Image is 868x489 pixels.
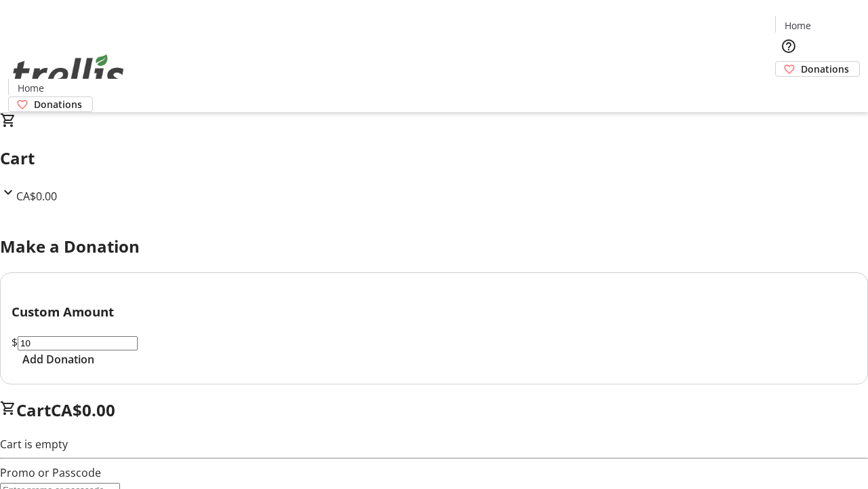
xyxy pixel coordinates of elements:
img: Orient E2E Organization hvzJzFsg5a's Logo [8,39,129,107]
a: Donations [775,61,860,77]
span: Home [785,18,811,33]
span: CA$0.00 [16,189,57,204]
button: Add Donation [12,351,105,367]
span: Home [18,81,44,95]
button: Cart [775,77,802,104]
input: Donation Amount [18,336,138,350]
a: Home [9,81,52,95]
button: Help [775,33,802,60]
a: Donations [8,96,93,112]
span: CA$0.00 [51,399,115,421]
a: Home [776,18,819,33]
span: $ [12,335,18,350]
span: Add Donation [22,351,94,367]
h3: Custom Amount [12,302,856,321]
span: Donations [801,62,849,76]
span: Donations [34,97,82,111]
